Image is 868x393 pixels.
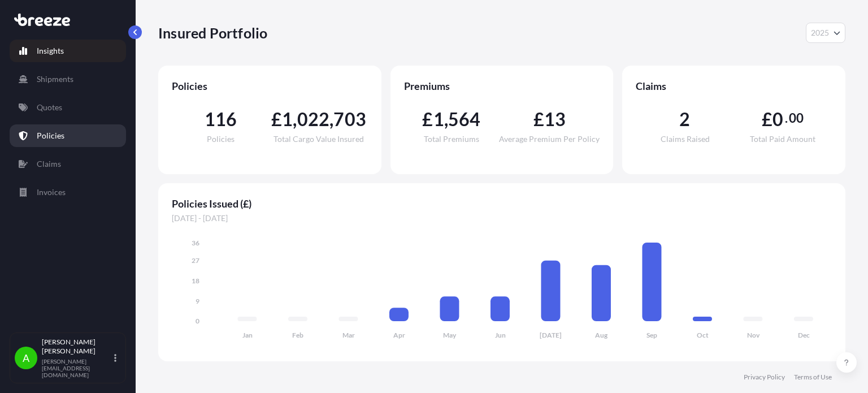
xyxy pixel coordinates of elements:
p: Quotes [37,102,62,113]
p: Claims [37,158,61,170]
span: 2025 [811,27,829,38]
span: [DATE] - [DATE] [172,213,832,224]
span: Total Premiums [424,135,479,143]
span: £ [271,110,282,128]
a: Privacy Policy [744,373,785,382]
tspan: Nov [747,331,760,339]
button: Year Selector [806,23,845,43]
a: Claims [10,153,126,175]
p: Policies [37,130,64,141]
a: Insights [10,40,126,62]
span: Claims [636,79,832,93]
span: 0 [772,110,783,128]
span: £ [533,110,544,128]
span: 1 [433,110,444,128]
tspan: Apr [393,331,405,339]
span: Total Cargo Value Insured [274,135,364,143]
span: , [293,110,297,128]
span: 2 [679,110,690,128]
tspan: Jun [495,331,506,339]
span: Total Paid Amount [750,135,815,143]
a: Invoices [10,181,126,204]
span: A [23,352,29,364]
span: 564 [448,110,481,128]
p: Insights [37,45,64,57]
span: . [785,114,788,123]
tspan: 36 [192,239,199,247]
span: Average Premium Per Policy [499,135,600,143]
a: Terms of Use [794,373,832,382]
span: Claims Raised [661,135,710,143]
span: 1 [282,110,293,128]
tspan: Dec [798,331,810,339]
span: 703 [333,110,366,128]
span: 00 [789,114,804,123]
span: 116 [205,110,237,128]
span: , [444,110,448,128]
tspan: 0 [196,317,199,325]
tspan: Mar [342,331,355,339]
span: £ [762,110,772,128]
p: Shipments [37,74,73,85]
tspan: Sep [646,331,657,339]
span: £ [422,110,433,128]
span: 13 [544,110,566,128]
span: 022 [297,110,330,128]
span: Policies [207,135,235,143]
p: Invoices [37,187,66,198]
tspan: Oct [697,331,709,339]
tspan: [DATE] [540,331,562,339]
a: Policies [10,124,126,147]
span: Premiums [404,79,600,93]
p: Insured Portfolio [158,24,267,42]
span: Policies [172,79,368,93]
span: , [329,110,333,128]
tspan: Aug [595,331,608,339]
tspan: Jan [242,331,253,339]
a: Quotes [10,96,126,119]
tspan: 9 [196,297,199,305]
tspan: Feb [292,331,303,339]
tspan: 18 [192,277,199,285]
tspan: 27 [192,256,199,265]
p: [PERSON_NAME] [PERSON_NAME] [42,338,112,356]
span: Policies Issued (£) [172,197,832,210]
tspan: May [443,331,457,339]
p: [PERSON_NAME][EMAIL_ADDRESS][DOMAIN_NAME] [42,358,112,378]
a: Shipments [10,68,126,90]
